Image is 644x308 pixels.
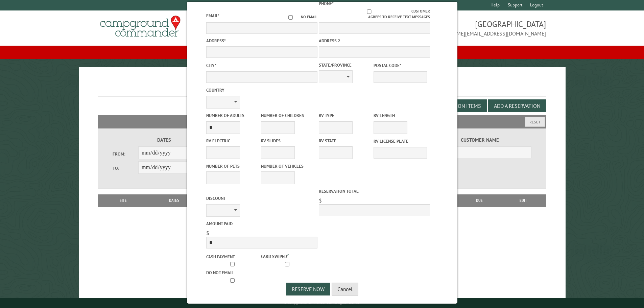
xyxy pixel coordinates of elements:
[98,13,183,40] img: Campground Commander
[206,254,260,260] label: Cash payment
[319,8,430,20] label: Customer agrees to receive text messages
[374,138,427,144] label: RV License Plate
[113,136,216,144] label: Dates
[206,195,317,202] label: Discount
[429,99,487,112] button: Edit Add-on Items
[101,194,145,207] th: Site
[206,13,219,19] label: Email
[98,115,546,128] h2: Filters
[332,283,358,295] button: Cancel
[284,301,360,305] small: © Campground Commander LLC. All rights reserved.
[319,38,430,44] label: Address 2
[206,112,260,119] label: Number of Adults
[319,62,372,68] label: State/Province
[327,9,411,14] input: Customer agrees to receive text messages
[261,252,314,260] label: Card swiped
[206,220,317,227] label: Amount paid
[206,87,317,93] label: Country
[458,194,501,207] th: Due
[525,117,545,127] button: Reset
[287,253,289,257] a: ?
[261,163,314,169] label: Number of Vehicles
[374,62,427,69] label: Postal Code
[113,165,138,171] label: To:
[206,138,260,144] label: RV Electric
[319,138,372,144] label: RV State
[261,112,314,119] label: Number of Children
[206,269,260,276] label: Do not email
[286,283,330,295] button: Reserve Now
[501,194,546,207] th: Edit
[206,230,209,236] span: $
[374,112,427,119] label: RV Length
[488,99,546,112] button: Add a Reservation
[206,62,317,69] label: City
[98,78,546,97] h1: Reservations
[319,1,334,6] label: Phone
[280,15,301,20] input: No email
[113,151,138,157] label: From:
[319,197,322,204] span: $
[280,14,317,20] label: No email
[428,136,531,144] label: Customer Name
[206,163,260,169] label: Number of Pets
[319,188,430,194] label: Reservation Total
[261,138,314,144] label: RV Slides
[319,112,372,119] label: RV Type
[145,194,203,207] th: Dates
[206,38,317,44] label: Address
